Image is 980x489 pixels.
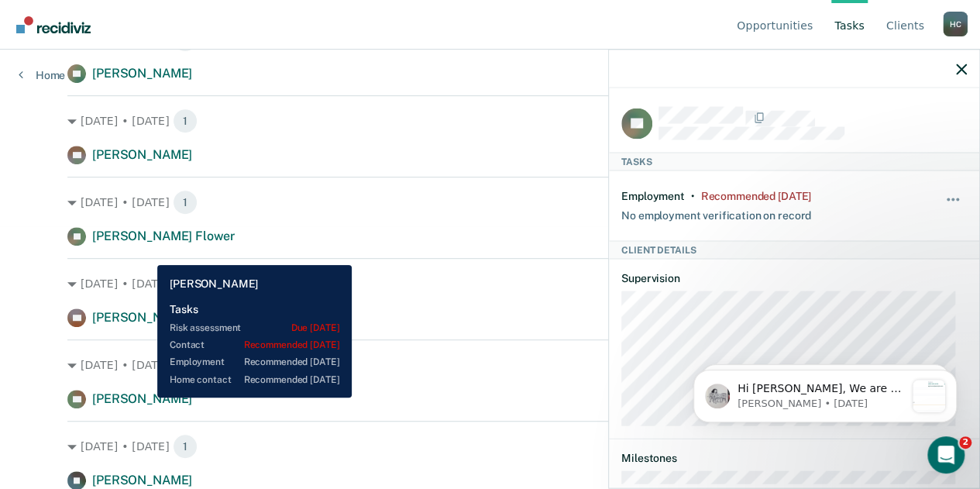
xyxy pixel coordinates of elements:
[92,66,192,81] span: [PERSON_NAME]
[609,240,979,259] div: Client Details
[943,12,968,36] button: Profile dropdown button
[173,353,198,377] span: 1
[927,436,965,474] iframe: Intercom live chat
[621,190,685,203] div: Employment
[700,190,810,203] div: Recommended 3 months ago
[691,190,695,203] div: •
[621,203,811,222] div: No employment verification on record
[67,58,235,72] p: Message from Kim, sent 1d ago
[959,436,971,449] span: 2
[173,434,198,459] span: 1
[92,473,192,487] span: [PERSON_NAME]
[670,339,980,447] iframe: Intercom notifications message
[19,68,65,82] a: Home
[16,16,91,33] img: Recidiviz
[92,391,192,406] span: [PERSON_NAME]
[173,271,198,296] span: 1
[67,190,913,215] div: [DATE] • [DATE]
[92,310,192,325] span: [PERSON_NAME]
[92,147,192,162] span: [PERSON_NAME]
[609,152,979,170] div: Tasks
[943,12,968,36] div: H C
[67,271,913,296] div: [DATE] • [DATE]
[92,229,235,243] span: [PERSON_NAME] Flower
[67,43,235,441] span: Hi [PERSON_NAME], We are so excited to announce a brand new feature: AI case note search! 📣 Findi...
[67,434,913,459] div: [DATE] • [DATE]
[621,272,967,285] dt: Supervision
[67,353,913,377] div: [DATE] • [DATE]
[621,452,967,465] dt: Milestones
[173,108,198,133] span: 1
[173,190,198,215] span: 1
[67,108,913,133] div: [DATE] • [DATE]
